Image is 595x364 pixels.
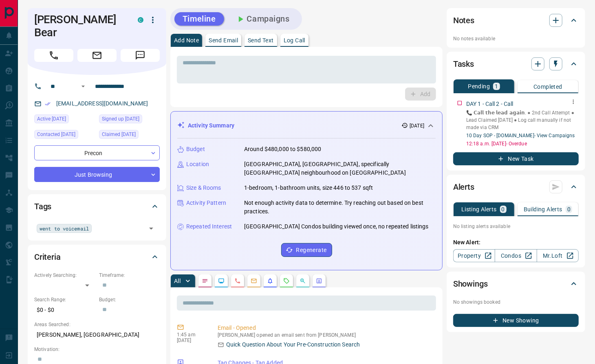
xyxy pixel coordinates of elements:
[186,160,209,169] p: Location
[34,296,95,303] p: Search Range:
[34,13,126,39] h1: [PERSON_NAME] Bear
[34,197,160,216] div: Tags
[244,184,373,192] p: 1-bedroom, 1-bathroom units, size 446 to 537 sqft
[34,272,95,279] p: Actively Searching:
[234,278,241,284] svg: Calls
[78,81,88,91] button: Open
[453,314,579,327] button: New Showing
[316,278,322,284] svg: Agent Actions
[466,133,575,138] a: 10 Day SOP - [DOMAIN_NAME]- View Campaigns
[99,114,160,126] div: Fri Oct 10 2025
[453,277,488,290] h2: Showings
[284,37,305,43] p: Log Call
[466,109,579,131] p: 📞 𝗖𝗮𝗹𝗹 𝘁𝗵𝗲 𝗹𝗲𝗮𝗱 𝗮𝗴𝗮𝗶𝗻. ● 2nd Call Attempt ● Lead Claimed [DATE] ‎● Log call manually if not made ...
[453,180,474,193] h2: Alerts
[453,274,579,294] div: Showings
[453,11,579,30] div: Notes
[453,14,474,27] h2: Notes
[174,278,181,284] p: All
[453,57,474,70] h2: Tasks
[244,160,436,177] p: [GEOGRAPHIC_DATA], [GEOGRAPHIC_DATA], specifically [GEOGRAPHIC_DATA] neighbourhood on [GEOGRAPHIC...
[37,130,75,138] span: Contacted [DATE]
[186,184,221,192] p: Size & Rooms
[102,130,136,138] span: Claimed [DATE]
[99,296,160,303] p: Budget:
[218,278,225,284] svg: Lead Browsing Activity
[244,222,429,231] p: [GEOGRAPHIC_DATA] Condos building viewed once, no repeated listings
[45,101,51,107] svg: Email Verified
[453,249,495,262] a: Property
[410,122,424,129] p: [DATE]
[502,206,505,212] p: 0
[244,199,436,216] p: Not enough activity data to determine. Try reaching out based on best practices.
[466,140,579,147] p: 12:18 a.m. [DATE] - Overdue
[209,37,238,43] p: Send Email
[267,278,273,284] svg: Listing Alerts
[453,238,579,247] p: New Alert:
[453,54,579,74] div: Tasks
[138,17,143,23] div: condos.ca
[453,223,579,230] p: No listing alerts available
[186,222,232,231] p: Repeated Interest
[34,114,95,126] div: Fri Oct 10 2025
[283,278,290,284] svg: Requests
[202,278,208,284] svg: Notes
[244,145,322,153] p: Around $480,000 to $580,000
[495,249,537,262] a: Condos
[34,200,51,213] h2: Tags
[177,338,205,343] p: [DATE]
[453,177,579,197] div: Alerts
[34,328,160,342] p: [PERSON_NAME], [GEOGRAPHIC_DATA]
[300,278,306,284] svg: Opportunities
[461,206,497,212] p: Listing Alerts
[186,145,205,153] p: Budget
[34,130,95,141] div: Sat Oct 11 2025
[34,346,160,353] p: Motivation:
[453,298,579,306] p: No showings booked
[281,243,332,257] button: Regenerate
[121,49,160,62] span: Message
[34,321,160,328] p: Areas Searched:
[99,272,160,279] p: Timeframe:
[251,278,257,284] svg: Emails
[495,83,498,89] p: 1
[227,12,298,26] button: Campaigns
[524,206,562,212] p: Building Alerts
[177,332,205,338] p: 1:45 am
[34,145,160,160] div: Precon
[34,247,160,267] div: Criteria
[533,84,562,90] p: Completed
[218,324,433,332] p: Email - Opened
[466,100,513,108] p: DAY 1 - Call 2 - Call
[226,340,360,349] p: Quick Question About Your Pre-Construction Search
[174,37,199,43] p: Add Note
[34,49,73,62] span: Call
[248,37,274,43] p: Send Text
[468,83,490,89] p: Pending
[99,130,160,141] div: Sat Oct 11 2025
[174,12,224,26] button: Timeline
[453,152,579,165] button: New Task
[102,115,139,123] span: Signed up [DATE]
[218,332,433,338] p: [PERSON_NAME] opened an email sent from [PERSON_NAME]
[188,121,234,130] p: Activity Summary
[77,49,117,62] span: Email
[453,35,579,42] p: No notes available
[34,250,61,263] h2: Criteria
[186,199,226,207] p: Activity Pattern
[177,118,436,133] div: Activity Summary[DATE]
[34,303,95,317] p: $0 - $0
[145,223,157,234] button: Open
[567,206,571,212] p: 0
[40,224,89,232] span: went to voicemail
[37,115,66,123] span: Active [DATE]
[34,167,160,182] div: Just Browsing
[56,100,148,107] a: [EMAIL_ADDRESS][DOMAIN_NAME]
[537,249,579,262] a: Mr.Loft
